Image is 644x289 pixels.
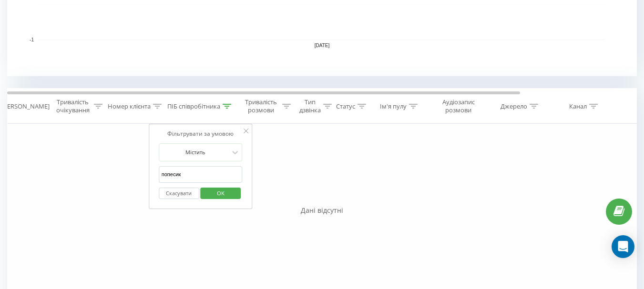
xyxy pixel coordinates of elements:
[315,43,330,48] text: [DATE]
[569,102,587,110] div: Канал
[7,206,637,215] div: Дані відсутні
[167,102,220,110] div: ПІБ співробітника
[159,188,199,199] button: Скасувати
[299,98,321,114] div: Тип дзвінка
[30,37,34,42] text: -1
[159,129,243,139] div: Фільтрувати за умовою
[501,102,527,110] div: Джерело
[435,98,481,114] div: Аудіозапис розмови
[201,188,241,199] button: OK
[108,102,151,110] div: Номер клієнта
[380,102,407,110] div: Ім'я пулу
[612,235,634,258] div: Open Intercom Messenger
[1,102,50,110] div: [PERSON_NAME]
[54,98,92,114] div: Тривалість очікування
[159,166,243,183] input: Введіть значення
[336,102,355,110] div: Статус
[242,98,280,114] div: Тривалість розмови
[207,186,234,200] span: OK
